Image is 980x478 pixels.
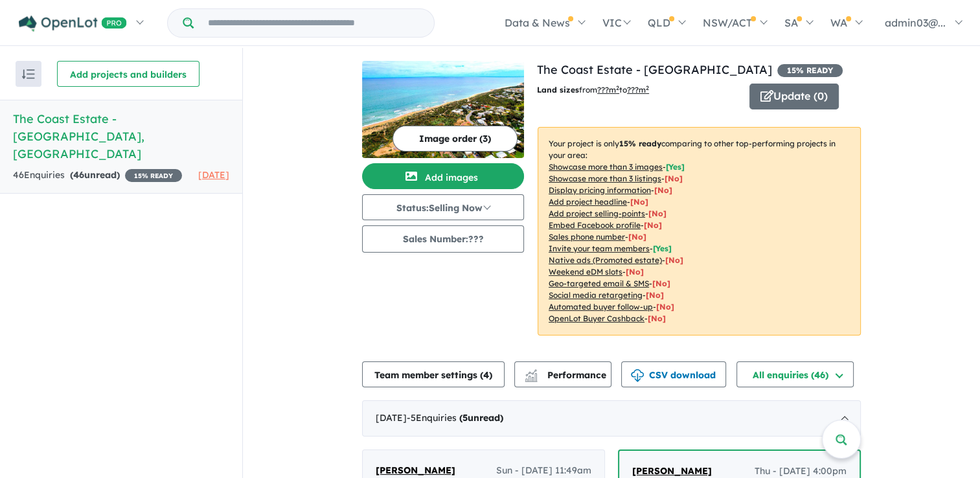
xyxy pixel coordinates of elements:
[666,162,685,172] span: [ Yes ]
[621,361,726,387] button: CSV download
[525,373,538,381] img: bar-chart.svg
[70,169,120,181] strong: ( unread)
[13,168,182,183] div: 46 Enquir ies
[549,267,622,277] u: Weekend eDM slots
[376,464,455,476] span: [PERSON_NAME]
[646,84,649,91] sup: 2
[527,369,606,381] span: Performance
[22,69,35,79] img: sort.svg
[549,220,641,230] u: Embed Facebook profile
[665,255,683,265] span: [No]
[549,174,661,183] u: Showcase more than 3 listings
[362,400,861,437] div: [DATE]
[597,85,619,95] u: ??? m
[362,61,524,158] img: The Coast Estate - Dawesville
[549,162,663,172] u: Showcase more than 3 images
[514,361,611,387] button: Performance
[19,16,127,32] img: Openlot PRO Logo White
[549,313,644,323] u: OpenLot Buyer Cashback
[549,209,645,218] u: Add project selling-points
[777,64,843,77] span: 15 % READY
[549,255,662,265] u: Native ads (Promoted estate)
[549,232,625,242] u: Sales phone number
[462,412,468,424] span: 5
[538,127,861,336] p: Your project is only comparing to other top-performing projects in your area: - - - - - - - - - -...
[459,412,503,424] strong: ( unread)
[885,16,946,29] span: admin03@...
[537,84,740,97] p: from
[407,412,503,424] span: - 5 Enquir ies
[525,369,537,376] img: line-chart.svg
[648,313,666,323] span: [No]
[125,169,182,182] span: 15 % READY
[654,185,672,195] span: [ No ]
[13,110,229,163] h5: The Coast Estate - [GEOGRAPHIC_DATA] , [GEOGRAPHIC_DATA]
[644,220,662,230] span: [ No ]
[653,244,672,253] span: [ Yes ]
[393,126,518,152] button: Image order (3)
[549,290,643,300] u: Social media retargeting
[619,139,661,148] b: 15 % ready
[627,85,649,95] u: ???m
[646,290,664,300] span: [No]
[362,361,505,387] button: Team member settings (4)
[549,197,627,207] u: Add project headline
[626,267,644,277] span: [No]
[198,169,229,181] span: [DATE]
[628,232,646,242] span: [ No ]
[549,279,649,288] u: Geo-targeted email & SMS
[73,169,84,181] span: 46
[616,84,619,91] sup: 2
[652,279,670,288] span: [No]
[736,361,854,387] button: All enquiries (46)
[631,369,644,382] img: download icon
[537,62,772,77] a: The Coast Estate - [GEOGRAPHIC_DATA]
[749,84,839,109] button: Update (0)
[632,465,712,477] span: [PERSON_NAME]
[549,302,653,312] u: Automated buyer follow-up
[362,163,524,189] button: Add images
[630,197,648,207] span: [ No ]
[549,185,651,195] u: Display pricing information
[656,302,674,312] span: [No]
[537,85,579,95] b: Land sizes
[665,174,683,183] span: [ No ]
[549,244,650,253] u: Invite your team members
[57,61,199,87] button: Add projects and builders
[196,9,431,37] input: Try estate name, suburb, builder or developer
[362,194,524,220] button: Status:Selling Now
[648,209,667,218] span: [ No ]
[619,85,649,95] span: to
[362,225,524,253] button: Sales Number:???
[483,369,489,381] span: 4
